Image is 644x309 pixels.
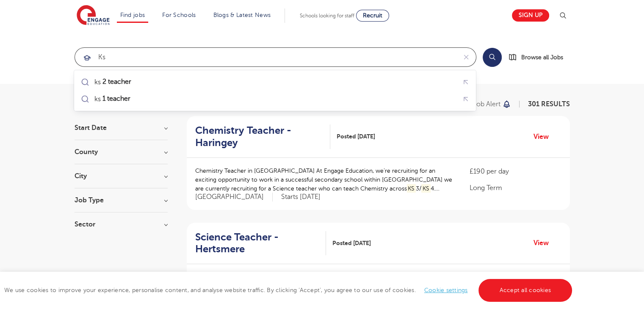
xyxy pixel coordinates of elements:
a: Sign up [512,9,549,22]
button: Save job alert [457,101,511,108]
h3: Sector [75,221,168,228]
h2: Chemistry Teacher - Haringey [195,124,323,149]
mark: 2 teacher [101,77,132,87]
div: ks [94,95,131,103]
mark: KS [421,184,431,193]
span: Posted [DATE] [337,132,375,141]
a: View [533,131,555,142]
button: Search [483,48,502,67]
ul: Submit [77,74,473,108]
mark: KS [407,184,416,193]
a: Accept all cookies [478,279,572,302]
a: Chemistry Teacher - Haringey [195,124,330,149]
span: [GEOGRAPHIC_DATA] [195,193,273,201]
a: View [533,237,555,248]
h2: Science Teacher - Hertsmere [195,231,319,256]
a: Browse all Jobs [509,52,570,62]
p: Starts [DATE] [281,193,321,201]
a: Blogs & Latest News [213,12,271,18]
h3: Job Type [75,197,168,204]
span: 301 RESULTS [528,100,570,108]
span: We use cookies to improve your experience, personalise content, and analyse website traffic. By c... [4,287,574,293]
p: £190 per day [470,166,561,177]
span: Browse all Jobs [521,52,563,62]
a: Recruit [356,10,389,22]
h3: City [75,173,168,179]
p: Chemistry Teacher in [GEOGRAPHIC_DATA] At Engage Education, we’re recruiting for an exciting oppo... [195,166,453,193]
button: Clear [456,48,476,66]
a: Cookie settings [424,287,468,293]
h3: County [75,149,168,155]
img: Engage Education [77,5,110,26]
div: Submit [75,47,476,67]
input: Submit [75,48,456,66]
a: Science Teacher - Hertsmere [195,231,326,256]
button: Fill query with "ks2 teacher" [459,75,473,88]
span: Schools looking for staff [300,13,354,19]
a: For Schools [162,12,196,18]
button: Fill query with "ks1 teacher" [459,92,473,105]
p: Save job alert [457,101,500,108]
span: Recruit [363,12,382,19]
mark: 1 teacher [101,94,131,104]
a: Find jobs [120,12,145,18]
h3: Start Date [75,124,168,131]
p: Long Term [470,183,561,193]
div: ks [94,78,132,86]
span: Posted [DATE] [332,239,371,248]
